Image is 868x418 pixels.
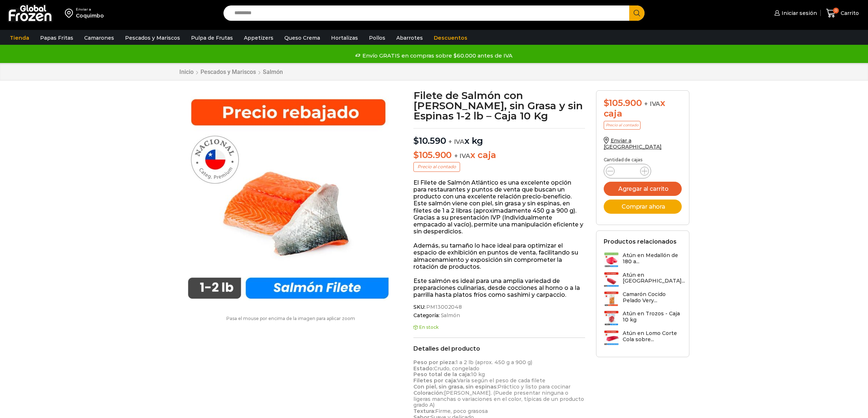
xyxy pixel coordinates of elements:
[413,408,435,414] strong: Textura:
[413,150,452,160] bdi: 105.900
[200,68,256,75] a: Pescados y Mariscos
[327,31,362,45] a: Hortalizas
[413,90,585,121] h1: Filete de Salmón con [PERSON_NAME], sin Grasa y sin Espinas 1-2 lb – Caja 10 Kg
[413,365,434,372] strong: Estado:
[413,390,444,396] strong: Coloración:
[179,90,398,309] img: filete salmon 1-2 libras
[604,137,662,150] a: Enviar a [GEOGRAPHIC_DATA]
[413,312,585,319] span: Categoría:
[6,31,33,45] a: Tienda
[179,68,283,75] nav: Breadcrumb
[413,383,498,390] strong: Con piel, sin grasa, sin espinas:
[623,311,682,323] h3: Atún en Trozos - Caja 10 kg
[36,31,77,45] a: Papas Fritas
[81,31,118,45] a: Camarones
[179,68,194,75] a: Inicio
[413,277,585,299] p: Este salmón es ideal para una amplia variedad de preparaciones culinarias, desde cocciones al hor...
[604,98,642,108] bdi: 105.900
[413,304,585,310] span: SKU:
[440,312,460,319] a: Salmón
[240,31,277,45] a: Appetizers
[644,100,660,107] span: + IVA
[413,135,446,146] bdi: 10.590
[780,9,817,17] span: Iniciar sesión
[365,31,389,45] a: Pollos
[76,12,104,19] div: Coquimbo
[604,182,682,196] button: Agregar al carrito
[393,31,427,45] a: Abarrotes
[604,252,682,268] a: Atún en Medallón de 180 a...
[262,68,283,75] a: Salmón
[413,371,471,378] strong: Peso total de la caja:
[430,31,471,45] a: Descuentos
[413,345,585,352] h2: Detalles del producto
[413,377,457,384] strong: Filetes por caja:
[604,157,682,162] p: Cantidad de cajas
[623,252,682,265] h3: Atún en Medallón de 180 a...
[413,242,585,270] p: Además, su tamaño lo hace ideal para optimizar el espacio de exhibición en puntos de venta, facil...
[425,304,462,310] span: PM13002048
[448,138,464,145] span: + IVA
[187,31,237,45] a: Pulpa de Frutas
[65,7,76,19] img: address-field-icon.svg
[604,121,641,130] p: Precio al contado
[604,291,682,307] a: Camarón Cocido Pelado Very...
[121,31,184,45] a: Pescados y Mariscos
[413,128,585,146] p: x kg
[839,9,859,17] span: Carrito
[604,98,609,108] span: $
[413,179,585,235] p: El Filete de Salmón Atlántico es una excelente opción para restaurantes y puntos de venta que bus...
[833,8,839,13] span: 0
[76,7,104,12] div: Enviar a
[772,6,817,20] a: Iniciar sesión
[413,359,456,366] strong: Peso por pieza:
[620,166,634,176] input: Product quantity
[604,200,682,214] button: Comprar ahora
[604,98,682,119] div: x caja
[623,272,685,284] h3: Atún en [GEOGRAPHIC_DATA]...
[413,150,585,161] p: x caja
[623,291,682,304] h3: Camarón Cocido Pelado Very...
[413,150,419,160] span: $
[413,162,460,171] p: Precio al contado
[454,152,470,159] span: + IVA
[824,5,861,22] a: 0 Carrito
[604,311,682,326] a: Atún en Trozos - Caja 10 kg
[604,238,677,245] h2: Productos relacionados
[623,330,682,343] h3: Atún en Lomo Corte Cola sobre...
[413,135,419,146] span: $
[604,330,682,346] a: Atún en Lomo Corte Cola sobre...
[281,31,324,45] a: Queso Crema
[413,325,585,330] p: En stock
[604,272,685,288] a: Atún en [GEOGRAPHIC_DATA]...
[179,316,403,321] p: Pasa el mouse por encima de la imagen para aplicar zoom
[629,5,645,21] button: Search button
